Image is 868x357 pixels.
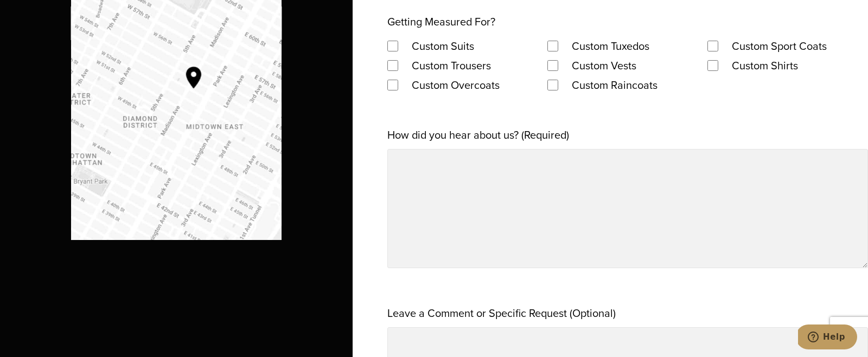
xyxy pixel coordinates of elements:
label: How did you hear about us? (Required) [387,125,569,145]
label: Custom Shirts [721,56,809,75]
label: Custom Tuxedos [561,36,660,56]
label: Custom Vests [561,56,647,75]
label: Custom Suits [401,36,485,56]
iframe: Opens a widget where you can chat to one of our agents [798,324,857,352]
label: Custom Raincoats [561,75,668,95]
legend: Getting Measured For? [387,12,495,31]
label: Custom Overcoats [401,75,510,95]
label: Custom Trousers [401,56,502,75]
label: Custom Sport Coats [721,36,838,56]
label: Leave a Comment or Specific Request (Optional) [387,303,616,323]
